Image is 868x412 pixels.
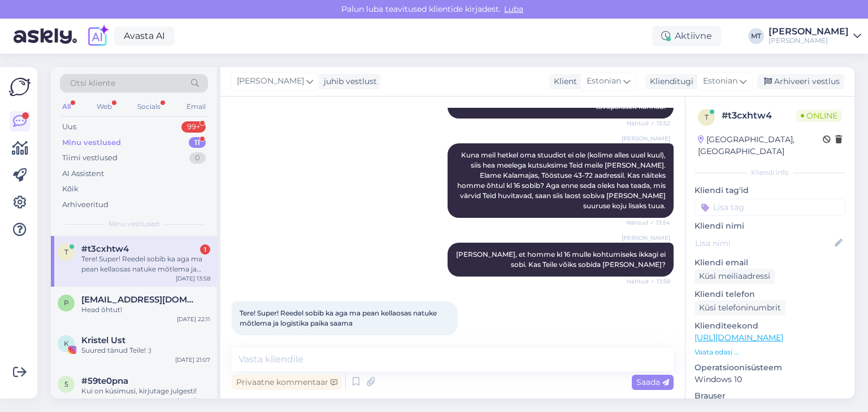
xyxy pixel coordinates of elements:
[81,335,125,345] span: Kristel Ust
[177,315,210,323] div: [DATE] 22:11
[189,152,206,164] div: 0
[176,274,210,283] div: [DATE] 13:58
[175,356,210,364] div: [DATE] 21:07
[645,76,693,87] div: Klienditugi
[796,109,842,122] span: Online
[748,28,764,44] div: MT
[94,99,114,114] div: Web
[64,299,69,307] span: p
[64,248,68,256] span: t
[81,386,210,396] div: Kui on küsimusi, kirjutage julgesti!
[695,237,832,249] input: Lisa nimi
[108,219,159,229] span: Minu vestlused
[62,121,76,133] div: Uus
[722,109,796,122] div: # t3cxhtw4
[622,134,670,143] span: [PERSON_NAME]
[695,320,845,332] p: Klienditeekond
[177,396,210,405] div: [DATE] 12:17
[60,99,73,114] div: All
[695,390,845,402] p: Brauser
[9,76,31,98] img: Askly Logo
[549,76,577,87] div: Klient
[62,168,104,179] div: AI Assistent
[587,75,621,87] span: Estonian
[70,77,115,89] span: Otsi kliente
[200,244,210,255] div: 1
[695,220,845,232] p: Kliendi nimi
[695,199,845,216] input: Lisa tag
[695,257,845,269] p: Kliendi email
[695,300,785,315] div: Küsi telefoninumbrit
[114,27,175,46] a: Avasta AI
[184,99,208,114] div: Email
[237,75,304,87] span: [PERSON_NAME]
[695,269,775,284] div: Küsi meiliaadressi
[62,199,108,211] div: Arhiveeritud
[457,151,667,210] span: Kuna meil hetkel oma stuudiot ei ole (kolime alles uuel kuul), siis hea meelega kutsuksime Teid m...
[135,99,163,114] div: Socials
[627,277,670,286] span: Nähtud ✓ 13:58
[626,218,670,227] span: Nähtud ✓ 13:54
[62,183,79,195] div: Kõik
[757,74,844,89] div: Arhiveeri vestlus
[698,134,823,157] div: [GEOGRAPHIC_DATA], [GEOGRAPHIC_DATA]
[695,374,845,385] p: Windows 10
[705,113,709,121] span: t
[81,244,129,254] span: #t3cxhtw4
[235,336,277,344] span: 14:27
[456,250,667,269] span: [PERSON_NAME], et homme kl 16 mulle kohtumiseks ikkagi ei sobi. Kas Teile võiks sobida [PERSON_NA...
[652,26,721,46] div: Aktiivne
[636,377,669,387] span: Saada
[695,168,845,178] div: Kliendi info
[695,288,845,300] p: Kliendi telefon
[769,27,849,36] div: [PERSON_NAME]
[62,152,118,164] div: Tiimi vestlused
[501,4,527,14] span: Luba
[64,380,68,388] span: 5
[81,345,210,356] div: Suured tänud Teile! :)
[695,347,845,357] p: Vaata edasi ...
[81,254,210,274] div: Tere! Super! Reedel sobib ka aga ma pean kellaosas natuke mõtlema ja logistika paika saama
[81,376,128,386] span: #59te0pna
[627,119,670,128] span: Nähtud ✓ 13:52
[81,305,210,315] div: Head õhtut!
[62,137,121,148] div: Minu vestlused
[622,234,670,242] span: [PERSON_NAME]
[240,309,439,327] span: Tere! Super! Reedel sobib ka aga ma pean kellaosas natuke mõtlema ja logistika paika saama
[695,185,845,196] p: Kliendi tag'id
[703,75,737,87] span: Estonian
[181,121,206,133] div: 99+
[769,36,849,45] div: [PERSON_NAME]
[189,137,206,148] div: 11
[695,332,783,343] a: [URL][DOMAIN_NAME]
[695,362,845,374] p: Operatsioonisüsteem
[769,27,861,45] a: [PERSON_NAME][PERSON_NAME]
[64,339,69,348] span: K
[232,375,342,390] div: Privaatne kommentaar
[81,295,199,305] span: paide12@hotmail.com
[86,24,110,48] img: explore-ai
[319,76,377,87] div: juhib vestlust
